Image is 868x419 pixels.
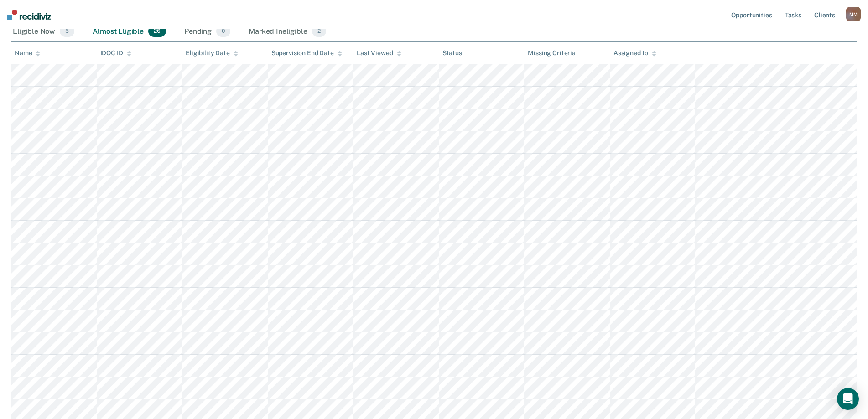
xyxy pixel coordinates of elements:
[271,49,342,57] div: Supervision End Date
[182,22,232,42] div: Pending0
[100,49,131,57] div: IDOC ID
[442,49,462,57] div: Status
[312,26,326,37] span: 2
[11,22,76,42] div: Eligible Now5
[15,49,40,57] div: Name
[148,26,166,37] span: 26
[846,7,861,21] div: M M
[613,49,656,57] div: Assigned to
[91,22,168,42] div: Almost Eligible26
[357,49,401,57] div: Last Viewed
[7,10,51,20] img: Recidiviz
[60,26,74,37] span: 5
[846,7,861,21] button: MM
[186,49,238,57] div: Eligibility Date
[528,49,576,57] div: Missing Criteria
[216,26,230,37] span: 0
[247,22,328,42] div: Marked Ineligible2
[837,388,859,410] div: Open Intercom Messenger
